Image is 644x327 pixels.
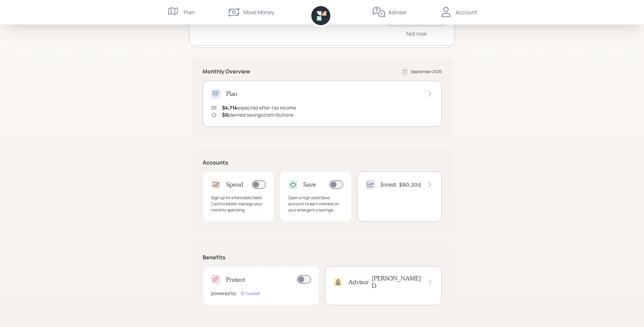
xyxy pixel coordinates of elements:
div: September 2025 [411,69,442,75]
h5: Monthly Overview [203,68,250,75]
h5: Benefits [203,254,442,261]
div: expected after-tax income [222,104,296,111]
img: carefull-M2HCGCDH.digested.png [239,290,261,297]
h4: Spend [226,181,243,188]
div: Plan [184,8,195,16]
h4: Invest [381,181,396,188]
div: Not now [406,30,427,37]
div: Open a high yield Save account to earn interest on your emergency savings. [288,195,343,213]
span: $0 [222,111,228,118]
div: Move Money [243,8,274,16]
h4: [PERSON_NAME] D [372,275,422,289]
h4: Plan [226,90,237,98]
div: Advisor [388,8,407,16]
span: $4,714 [222,104,237,111]
div: planned savings/contributions [222,111,293,118]
h4: Protect [226,276,245,283]
h4: Advisor [348,278,369,286]
div: powered by [211,290,236,297]
h5: Accounts [203,159,442,166]
h4: $80,204 [399,181,421,188]
h4: Save [303,181,316,188]
div: Sign up for a Retirable Debit Card to better manage your monthly spending. [211,195,266,213]
div: Account [456,8,477,16]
